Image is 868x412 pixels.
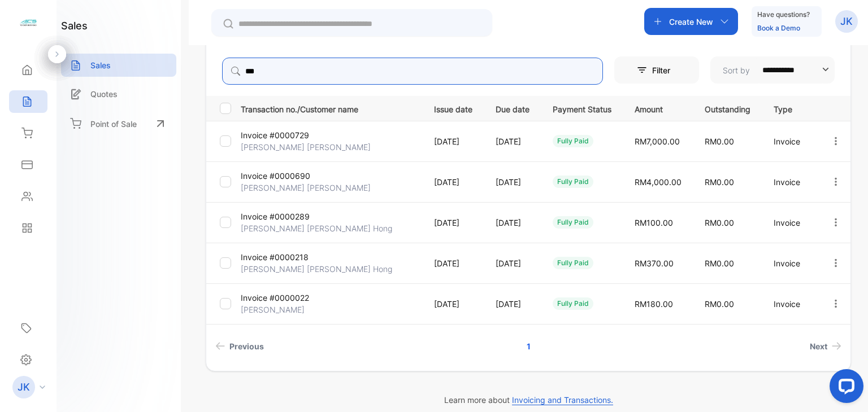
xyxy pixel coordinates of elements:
p: Have questions? [757,9,810,20]
p: Invoice #0000729 [241,129,309,141]
p: Quotes [90,88,118,100]
button: Create New [644,8,738,35]
p: Amount [635,101,682,115]
span: RM0.00 [705,137,734,146]
p: Payment Status [553,101,611,115]
img: logo [20,15,37,32]
p: [DATE] [496,257,530,269]
a: Point of Sale [61,111,176,136]
span: RM0.00 [705,299,734,309]
p: [DATE] [434,176,472,188]
p: JK [18,380,30,395]
p: Transaction no./Customer name [241,101,420,115]
a: Next page [805,336,846,357]
p: Issue date [434,101,472,115]
a: Book a Demo [757,24,800,32]
p: Invoice [774,298,807,310]
p: Invoice [774,217,807,229]
p: [PERSON_NAME] [PERSON_NAME] [241,182,371,194]
p: [DATE] [434,217,472,229]
a: Page 1 is your current page [513,336,544,357]
p: Invoice #0000022 [241,292,309,304]
span: RM0.00 [705,258,734,268]
span: RM4,000.00 [635,177,682,187]
div: fully paid [553,135,593,147]
p: Point of Sale [90,118,137,130]
span: RM0.00 [705,218,734,227]
button: Sort by [710,56,835,84]
p: Due date [496,101,530,115]
p: Invoice [774,176,807,188]
p: [DATE] [434,298,472,310]
a: Sales [61,54,176,77]
p: Learn more about [206,394,851,406]
span: RM180.00 [635,299,673,309]
span: RM370.00 [635,258,674,268]
a: Previous page [211,336,268,357]
p: [PERSON_NAME] [PERSON_NAME] Hong [241,222,392,234]
p: Invoice #0000289 [241,211,310,222]
button: JK [835,8,858,35]
p: [DATE] [496,217,530,229]
div: fully paid [553,297,593,310]
a: Quotes [61,82,176,106]
span: RM7,000.00 [635,137,680,146]
p: Invoice #0000690 [241,170,310,182]
p: [DATE] [434,257,472,269]
p: [PERSON_NAME] [PERSON_NAME] [241,141,371,153]
span: Invoicing and Transactions. [512,395,613,405]
span: Previous [229,340,264,352]
p: [DATE] [434,135,472,147]
span: Next [810,340,827,352]
p: JK [840,14,853,29]
p: Create New [669,16,713,28]
p: Sales [90,59,111,71]
div: fully paid [553,257,593,269]
p: Type [774,101,807,115]
p: [DATE] [496,298,530,310]
h1: sales [61,18,88,33]
p: Invoice #0000218 [241,251,309,263]
div: fully paid [553,216,593,229]
div: fully paid [553,176,593,188]
p: Invoice [774,257,807,269]
p: [PERSON_NAME] [241,304,305,315]
p: [PERSON_NAME] [PERSON_NAME] Hong [241,263,392,275]
iframe: LiveChat chat widget [821,365,868,412]
p: [DATE] [496,135,530,147]
p: Outstanding [705,101,750,115]
ul: Pagination [206,336,850,357]
p: Sort by [723,64,750,76]
p: [DATE] [496,176,530,188]
span: RM100.00 [635,218,673,227]
span: RM0.00 [705,177,734,187]
p: Invoice [774,135,807,147]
